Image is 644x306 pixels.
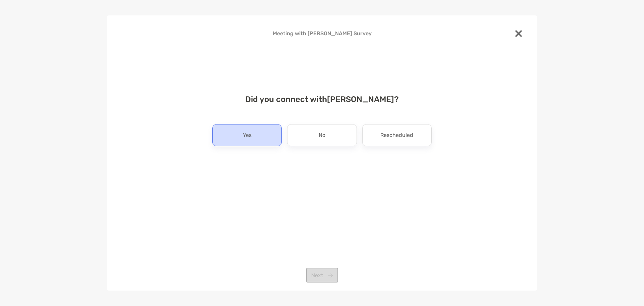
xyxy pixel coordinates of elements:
p: Yes [243,130,252,141]
p: Rescheduled [380,130,413,141]
h4: Did you connect with [PERSON_NAME] ? [118,95,526,104]
img: close modal [515,30,522,37]
p: No [319,130,325,141]
h4: Meeting with [PERSON_NAME] Survey [118,30,526,37]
